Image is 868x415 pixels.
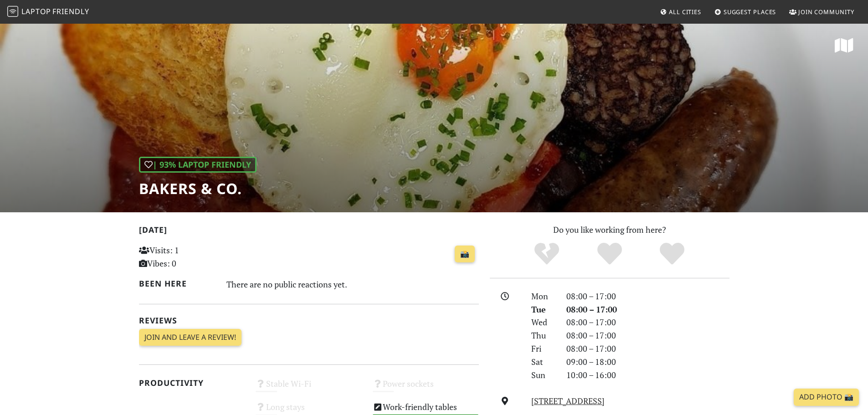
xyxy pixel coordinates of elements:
span: Friendly [52,6,89,16]
span: All Cities [669,8,701,16]
div: Thu [526,329,560,342]
div: Sun [526,369,560,382]
h2: Productivity [139,378,245,388]
div: 08:00 – 17:00 [561,290,735,303]
div: 10:00 – 16:00 [561,369,735,382]
div: Mon [526,290,560,303]
p: Do you like working from here? [490,223,729,236]
a: Suggest Places [711,4,780,20]
div: Tue [526,303,560,316]
a: 📸 [455,246,475,263]
h2: Reviews [139,316,479,325]
p: Visits: 1 Vibes: 0 [139,244,245,270]
a: Join and leave a review! [139,329,241,346]
span: Suggest Places [724,8,776,16]
h2: Been here [139,279,216,288]
div: There are no public reactions yet. [226,277,479,292]
img: LaptopFriendly [7,6,18,17]
div: 08:00 – 17:00 [561,303,735,316]
a: All Cities [656,4,705,20]
a: Join Community [786,4,858,20]
div: 08:00 – 17:00 [561,316,735,329]
h2: [DATE] [139,225,479,238]
div: Fri [526,342,560,355]
div: Stable Wi-Fi [250,376,367,400]
div: 08:00 – 17:00 [561,342,735,355]
div: | 93% Laptop Friendly [139,157,257,173]
div: No [515,241,578,266]
div: Sat [526,355,560,369]
span: Laptop [21,6,51,16]
a: [STREET_ADDRESS] [531,395,605,406]
h1: Bakers & Co. [139,180,257,197]
div: Wed [526,316,560,329]
a: Add Photo 📸 [794,389,859,406]
div: 08:00 – 17:00 [561,329,735,342]
div: Yes [578,241,641,266]
a: LaptopFriendly LaptopFriendly [7,4,89,20]
div: Definitely! [641,241,704,266]
span: Join Community [798,8,854,16]
div: Power sockets [367,376,484,400]
div: 09:00 – 18:00 [561,355,735,369]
